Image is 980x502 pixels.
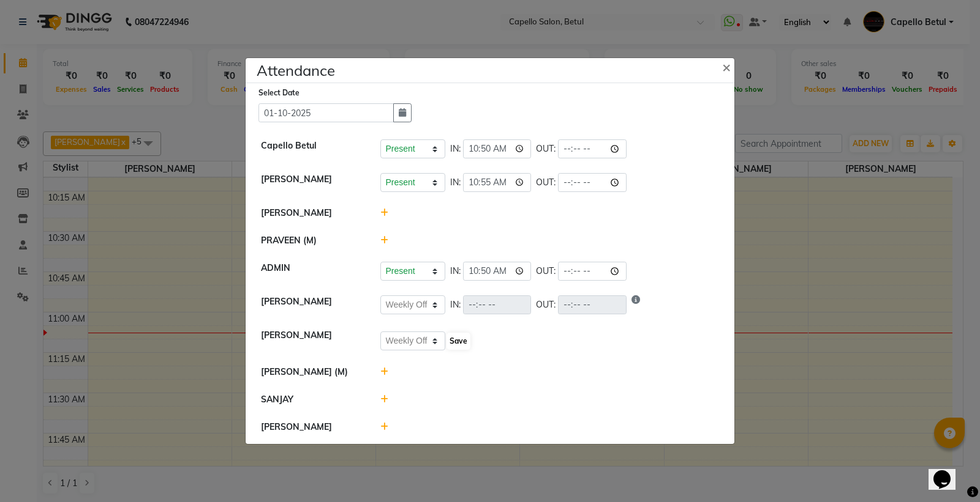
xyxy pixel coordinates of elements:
[252,329,371,351] div: [PERSON_NAME]
[722,57,731,76] span: ×
[252,295,371,314] div: [PERSON_NAME]
[712,50,743,84] button: Close
[252,139,371,158] div: Capello Betul
[257,59,335,81] h4: Attendance
[252,393,371,406] div: SANJAY
[450,298,461,311] span: IN:
[252,262,371,281] div: ADMIN
[929,453,968,490] iframe: chat widget
[450,176,461,189] span: IN:
[450,265,461,278] span: IN:
[258,103,394,122] input: Select date
[631,295,640,314] i: Show reason
[536,176,556,189] span: OUT:
[258,87,300,98] label: Select Date
[252,207,371,220] div: [PERSON_NAME]
[536,298,556,311] span: OUT:
[450,142,461,155] span: IN:
[536,142,556,155] span: OUT:
[252,421,371,434] div: [PERSON_NAME]
[252,366,371,378] div: [PERSON_NAME] (M)
[252,173,371,192] div: [PERSON_NAME]
[536,265,556,278] span: OUT:
[252,234,371,247] div: PRAVEEN (M)
[447,333,470,350] button: Save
